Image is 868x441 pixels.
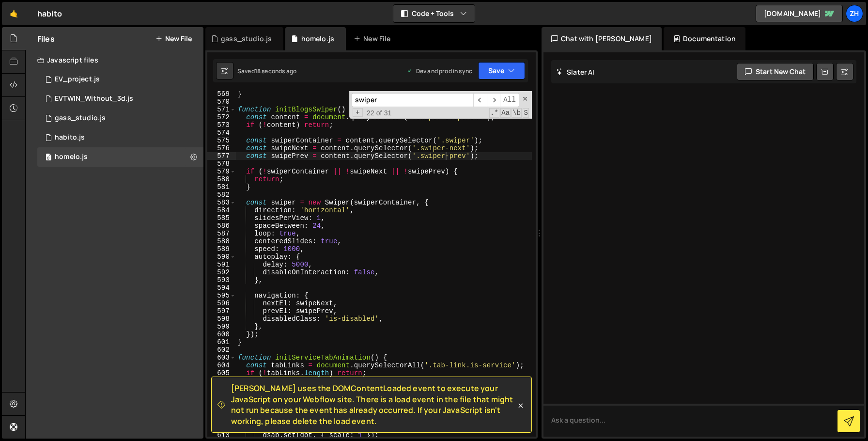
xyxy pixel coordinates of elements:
div: 574 [207,129,236,137]
div: 587 [207,230,236,237]
div: 13378/33578.js [37,128,203,147]
div: 607 [207,385,236,393]
div: 572 [207,113,236,121]
button: New File [155,35,192,43]
div: New File [354,34,394,44]
button: Save [478,62,525,79]
span: CaseSensitive Search [500,108,511,118]
button: Start new chat [737,63,814,80]
div: 13378/40224.js [37,70,203,89]
div: 595 [207,292,236,299]
div: 596 [207,299,236,307]
div: 581 [207,183,236,191]
div: 610 [207,408,236,416]
div: 611 [207,416,236,424]
span: 22 of 31 [363,109,396,117]
button: Code + Tools [393,5,475,22]
div: 589 [207,245,236,253]
div: 585 [207,214,236,222]
div: Saved [237,67,296,75]
div: 600 [207,331,236,338]
div: 591 [207,261,236,268]
div: homelo.js [301,34,334,44]
div: 584 [207,206,236,214]
div: 588 [207,237,236,245]
div: 13378/44011.js [37,147,203,167]
span: Toggle Replace mode [353,108,363,117]
div: 601 [207,338,236,346]
div: 593 [207,276,236,284]
div: 606 [207,377,236,385]
input: Search for [352,93,473,107]
div: Documentation [664,27,745,50]
div: 576 [207,144,236,152]
div: EV_project.js [55,75,100,84]
div: 577 [207,152,236,160]
div: 604 [207,362,236,369]
div: 569 [207,90,236,98]
div: Chat with [PERSON_NAME] [542,27,662,50]
div: 602 [207,346,236,354]
span: [PERSON_NAME] uses the DOMContentLoaded event to execute your JavaScript on your Webflow site. Th... [231,383,516,426]
div: 603 [207,354,236,362]
a: zh [846,5,863,22]
div: gass_studio.js [221,34,272,44]
div: 13378/43790.js [37,109,203,128]
div: 570 [207,98,236,106]
a: 🤙 [2,2,26,25]
span: RegExp Search [489,108,499,118]
div: habito [37,8,62,19]
div: 586 [207,222,236,230]
span: Search In Selection [523,108,529,118]
div: 578 [207,160,236,168]
div: 13378/41195.js [37,89,203,109]
div: homelo.js [55,153,88,161]
span: Whole Word Search [511,108,522,118]
h2: Slater AI [556,67,595,77]
div: 580 [207,175,236,183]
div: 599 [207,323,236,331]
div: 594 [207,284,236,292]
span: 0 [46,154,51,162]
div: Javascript files [26,50,203,70]
h2: Files [37,33,55,44]
div: EVTWIN_Without_3d.js [55,94,133,103]
div: 613 [207,431,236,439]
div: 583 [207,199,236,206]
div: 590 [207,253,236,261]
div: gass_studio.js [55,114,106,123]
a: [DOMAIN_NAME] [756,5,843,22]
div: 573 [207,121,236,129]
div: 579 [207,168,236,175]
span: ​ [473,93,487,107]
div: 592 [207,268,236,276]
div: 575 [207,137,236,144]
span: ​ [487,93,500,107]
div: 608 [207,393,236,400]
div: 609 [207,400,236,408]
div: 605 [207,369,236,377]
div: 582 [207,191,236,199]
div: 612 [207,424,236,431]
div: habito.js [55,133,85,142]
div: 598 [207,315,236,323]
div: Dev and prod in sync [406,67,472,75]
div: 18 seconds ago [255,67,296,75]
div: 571 [207,106,236,113]
span: Alt-Enter [500,93,519,107]
div: 597 [207,307,236,315]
